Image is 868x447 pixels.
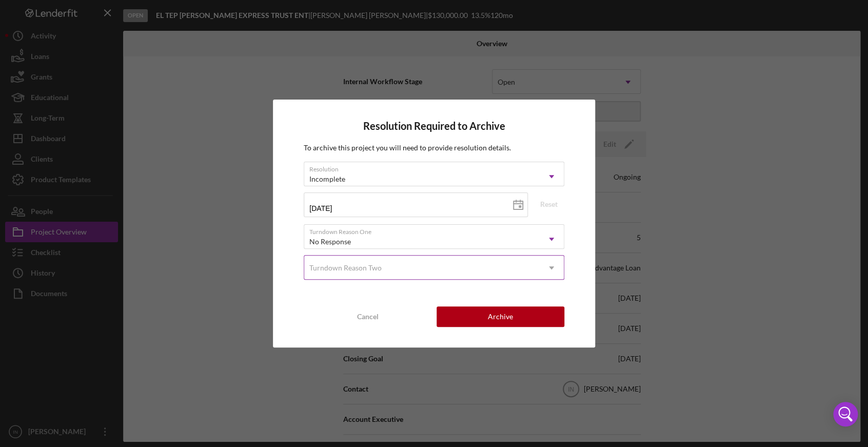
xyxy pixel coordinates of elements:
div: Cancel [357,306,379,327]
button: Cancel [304,306,431,327]
h4: Resolution Required to Archive [304,120,564,132]
button: Archive [437,306,564,327]
div: Incomplete [309,175,345,183]
div: Open Intercom Messenger [833,402,858,426]
p: To archive this project you will need to provide resolution details. [304,142,564,153]
div: Archive [488,306,513,327]
div: Reset [540,197,558,212]
button: Reset [534,197,564,212]
div: Turndown Reason Two [309,264,382,272]
div: No Response [309,238,351,246]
